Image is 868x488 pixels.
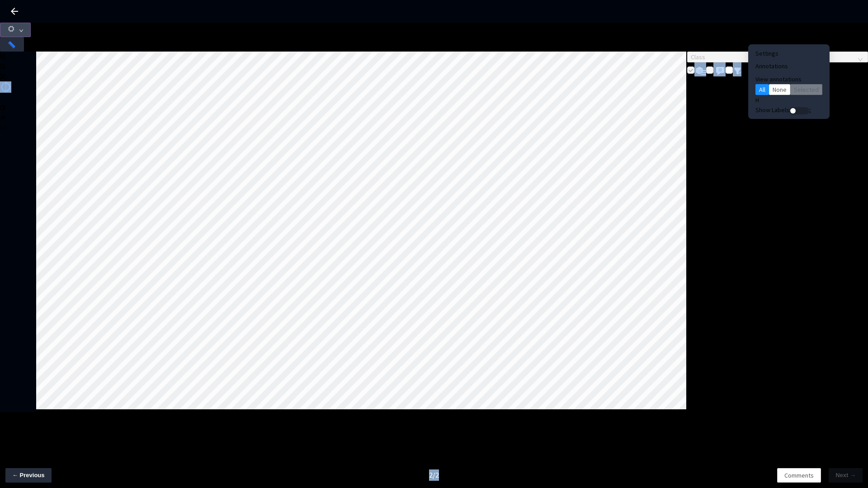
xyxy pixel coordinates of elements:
span: Class [691,52,864,62]
span: Settings [755,49,778,57]
img: svg+xml;base64,PHN2ZyB3aWR0aD0iMjQiIGhlaWdodD0iMjQiIHZpZXdCb3g9IjAgMCAyNCAyNCIgZmlsbD0ibm9uZSIgeG... [715,66,726,76]
span: None [773,85,787,95]
button: All [755,84,769,95]
button: Selected [790,84,822,95]
span: H [755,96,759,104]
span: All [759,85,765,95]
label: View annotations [755,75,802,83]
div: 2 / 2 [429,469,439,481]
span: Show Labels [755,106,789,114]
span: Comments [784,470,814,480]
img: svg+xml;base64,PHN2ZyB4bWxucz0iaHR0cDovL3d3dy53My5vcmcvMjAwMC9zdmciIHdpZHRoPSIxNiIgaGVpZ2h0PSIxNi... [734,67,741,75]
img: svg+xml;base64,PHN2ZyB3aWR0aD0iMjMiIGhlaWdodD0iMTkiIHZpZXdCb3g9IjAgMCAyMyAxOSIgZmlsbD0ibm9uZSIgeG... [696,66,706,75]
button: Comments [777,468,821,483]
h4: Annotations [755,63,822,70]
button: Next → [829,468,863,483]
button: None [769,84,790,95]
span: ; [809,106,811,114]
